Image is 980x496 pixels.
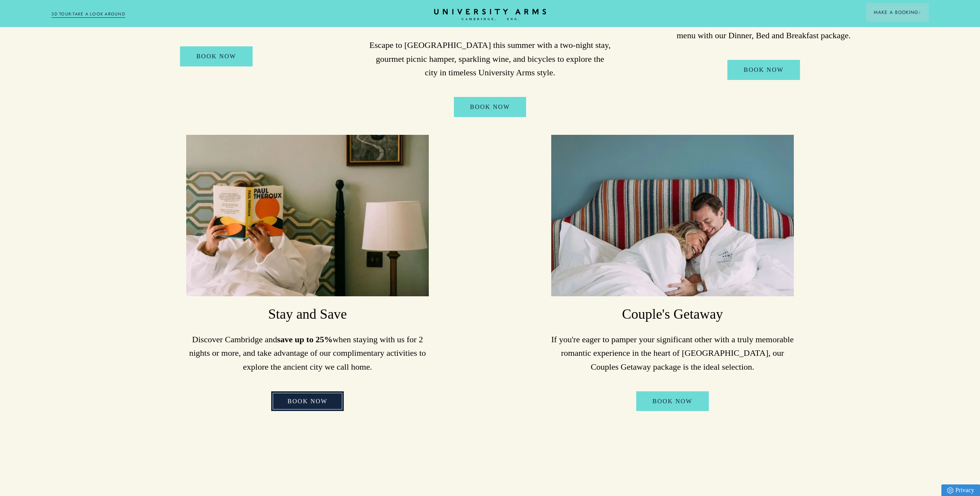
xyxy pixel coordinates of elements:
img: Arrow icon [918,11,921,14]
a: 3D TOUR:TAKE A LOOK AROUND [51,11,125,18]
strong: save up to 25% [277,335,333,344]
p: Discover Cambridge and when staying with us for 2 nights or more, and take advantage of our compl... [186,333,429,374]
a: Book Now [636,391,709,411]
img: Privacy [947,487,953,494]
img: image-f4e1a659d97a2c4848935e7cabdbc8898730da6b-4000x6000-jpg [186,135,429,297]
a: Book Now [180,46,253,66]
a: BOOK NOW [454,97,527,117]
span: Make a Booking [874,9,921,16]
a: Book Now [271,391,344,411]
p: Escape to [GEOGRAPHIC_DATA] this summer with a two-night stay, gourmet picnic hamper, sparkling w... [369,38,611,79]
a: Book Now [727,60,800,80]
h3: Couple's Getaway [551,305,794,324]
h3: Stay and Save [186,305,429,324]
p: If you're eager to pamper your significant other with a truly memorable romantic experience in th... [551,333,794,374]
a: Privacy [941,484,980,496]
img: image-3316b7a5befc8609608a717065b4aaa141e00fd1-3889x5833-jpg [551,135,794,297]
button: Make a BookingArrow icon [866,3,929,22]
a: Home [434,9,546,21]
